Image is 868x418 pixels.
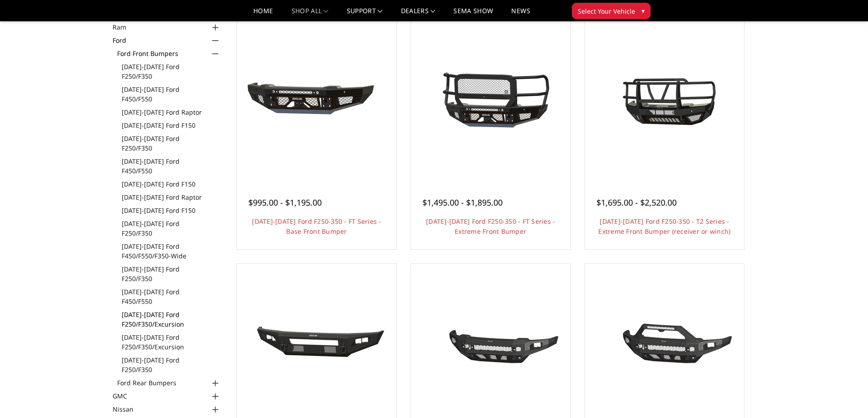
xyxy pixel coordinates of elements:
a: [DATE]-[DATE] Ford Raptor [122,192,221,202]
a: SEMA Show [453,8,493,21]
a: [DATE]-[DATE] Ford F150 [122,121,221,130]
a: [DATE]-[DATE] Ford F250-350 - FT Series - Base Front Bumper [252,217,381,236]
button: Select Your Vehicle [572,3,651,19]
a: GMC [113,391,221,401]
span: Select Your Vehicle [578,6,635,16]
span: $995.00 - $1,195.00 [248,197,322,208]
a: [DATE]-[DATE] Ford F250/F350 [122,355,221,374]
a: Ram [113,22,221,32]
a: shop all [292,8,329,21]
a: [DATE]-[DATE] Ford F450/F550 [122,156,221,176]
a: [DATE]-[DATE] Ford F250/F350/Excursion [122,332,221,352]
a: [DATE]-[DATE] Ford F150 [122,179,221,189]
a: [DATE]-[DATE] Ford F250/F350 [122,219,221,238]
a: [DATE]-[DATE] Ford F250/F350 [122,264,221,283]
a: 2023-2026 Ford F250-350 - FT Series - Extreme Front Bumper 2023-2026 Ford F250-350 - FT Series - ... [413,23,568,178]
span: ▾ [642,6,645,15]
a: [DATE]-[DATE] Ford F450/F550 [122,85,221,104]
a: [DATE]-[DATE] Ford F250/F350 [122,62,221,81]
a: [DATE]-[DATE] Ford F250/F350 [122,134,221,153]
a: 2023-2026 Ford F250-350 - T2 Series - Extreme Front Bumper (receiver or winch) 2023-2026 Ford F25... [587,23,742,178]
span: $1,695.00 - $2,520.00 [596,197,677,208]
a: [DATE]-[DATE] Ford Raptor [122,107,221,117]
img: 2023-2026 Ford F250-350 - T2 Series - Extreme Front Bumper (receiver or winch) [591,60,737,141]
a: Nissan [113,404,221,414]
a: [DATE]-[DATE] Ford F450/F550/F350-wide [122,242,221,261]
a: Ford Rear Bumpers [117,378,221,388]
a: Ford [113,35,221,45]
a: News [511,8,530,21]
img: 2023-2025 Ford F250-350 - FT Series - Base Front Bumper [244,66,390,135]
a: Dealers [401,8,436,21]
a: Support [347,8,383,21]
a: 2023-2025 Ford F250-350 - FT Series - Base Front Bumper [239,23,394,178]
iframe: Chat Widget [822,374,868,418]
img: 2023-2025 Ford F250-350 - A2L Series - Base Front Bumper [244,310,390,377]
a: Ford Front Bumpers [117,49,221,58]
img: 2023-2025 Ford F250-350 - Freedom Series - Sport Front Bumper (non-winch) [591,309,737,378]
span: $1,495.00 - $1,895.00 [422,197,503,208]
a: Home [253,8,273,21]
a: [DATE]-[DATE] Ford F250-350 - FT Series - Extreme Front Bumper [426,217,555,236]
a: [DATE]-[DATE] Ford F250-350 - T2 Series - Extreme Front Bumper (receiver or winch) [598,217,730,236]
a: [DATE]-[DATE] Ford F250/F350/Excursion [122,310,221,329]
a: [DATE]-[DATE] Ford F150 [122,206,221,215]
a: [DATE]-[DATE] Ford F450/F550 [122,287,221,306]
